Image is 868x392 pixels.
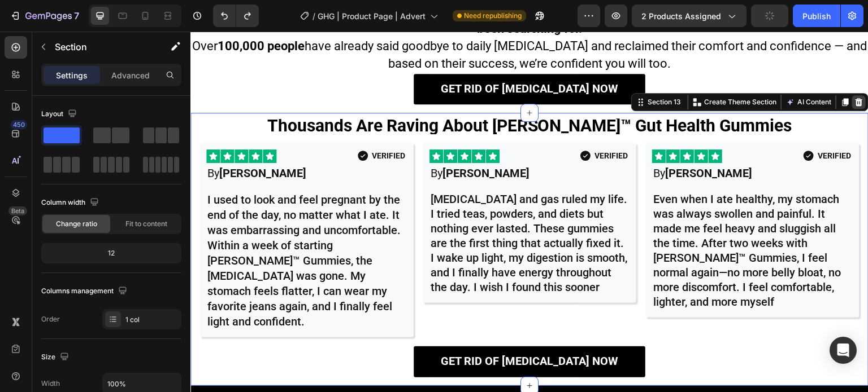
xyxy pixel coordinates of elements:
span: 2 products assigned [641,10,721,22]
p: Section [55,40,147,54]
span: Get Rid of [MEDICAL_DATA] Now [250,50,428,64]
div: Size [41,350,71,365]
span: [MEDICAL_DATA] and gas ruled my life. I tried teas, powders, and diets but nothing ever lasted. T... [240,161,437,262]
p: Settings [56,69,88,81]
span: Get Rid of [MEDICAL_DATA] Now [250,323,428,336]
span: Change ratio [56,219,97,229]
button: 7 [5,5,84,27]
div: Section 13 [455,65,493,76]
p: Create Theme Section [514,65,586,76]
strong: [PERSON_NAME] [252,135,339,148]
div: Column width [41,195,101,210]
span: By [17,135,116,148]
div: 450 [11,120,27,129]
div: 12 [44,245,179,261]
div: Undo/Redo [213,5,259,27]
p: Advanced [111,69,150,81]
button: Publish [793,5,840,27]
div: Order [41,314,60,324]
span: / [313,10,315,22]
div: 1 col [125,315,179,325]
span: GHG | Product Page | Advert [318,10,426,22]
span: By [240,135,339,148]
span: Need republishing [464,11,522,21]
button: 2 products assigned [632,5,747,27]
a: Get Rid of [MEDICAL_DATA] Now [223,42,455,73]
div: Width [41,378,60,389]
span: By [463,135,562,148]
p: VERIFIED [181,120,215,128]
strong: [PERSON_NAME] [475,135,562,148]
span: Thousands Are Raving About [PERSON_NAME]™ Gut Health Gummies [77,84,602,104]
p: VERIFIED [404,120,437,128]
div: Layout [41,107,79,122]
p: 7 [74,9,79,23]
a: Get Rid of [MEDICAL_DATA] Now [223,315,455,346]
p: VERIFIED [627,120,661,128]
div: Publish [802,10,831,22]
span: Fit to content [125,219,167,229]
span: Even when I ate healthy, my stomach was always swollen and painful. It made me feel heavy and slu... [463,161,650,277]
iframe: Design area [190,32,868,392]
span: I used to look and feel pregnant by the end of the day, no matter what I ate. It was embarrassing... [17,161,210,297]
strong: [PERSON_NAME] [29,135,116,148]
div: Open Intercom Messenger [830,337,857,364]
div: Columns management [41,284,129,299]
button: AI Content [593,64,643,77]
div: Beta [8,206,27,215]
